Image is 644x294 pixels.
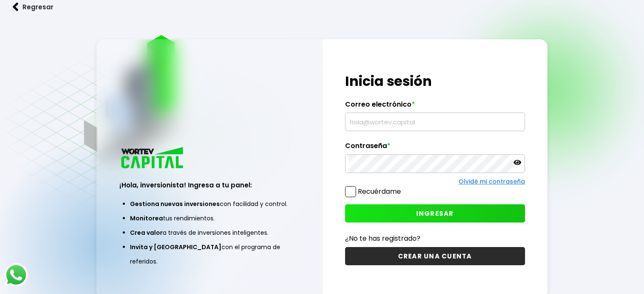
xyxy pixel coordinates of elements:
li: con facilidad y control. [130,197,289,211]
button: INGRESAR [345,204,525,223]
img: logo_wortev_capital [119,146,186,171]
span: Crea valor [130,228,163,237]
li: con el programa de referidos. [130,240,289,269]
img: flecha izquierda [13,3,19,11]
img: logos_whatsapp-icon.242b2217.svg [4,263,28,287]
a: Olvidé mi contraseña [459,177,525,186]
span: Monitorea [130,214,163,223]
li: tus rendimientos. [130,211,289,225]
li: a través de inversiones inteligentes. [130,225,289,240]
p: ¿No te has registrado? [345,233,525,244]
a: ¿No te has registrado?CREAR UNA CUENTA [345,233,525,265]
input: hola@wortev.capital [349,113,521,131]
label: Recuérdame [358,187,401,196]
h1: Inicia sesión [345,71,525,91]
label: Correo electrónico [345,100,525,113]
button: CREAR UNA CUENTA [345,247,525,265]
span: Invita y [GEOGRAPHIC_DATA] [130,243,221,251]
h3: ¡Hola, inversionista! Ingresa a tu panel: [119,180,299,190]
span: Gestiona nuevas inversiones [130,200,220,208]
span: INGRESAR [416,209,454,218]
label: Contraseña [345,142,525,154]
